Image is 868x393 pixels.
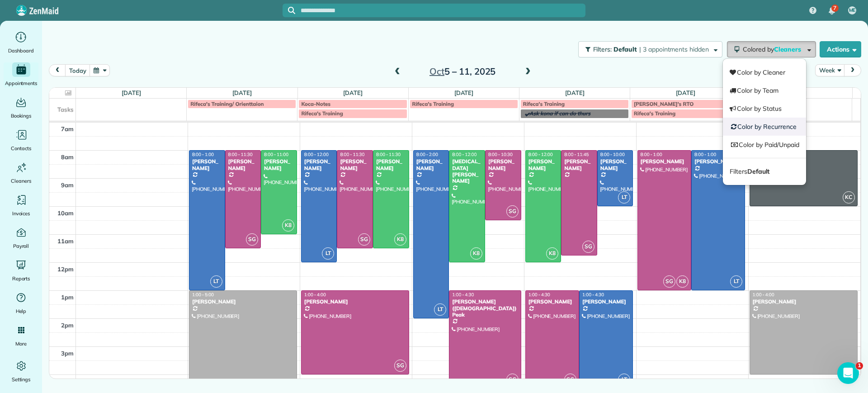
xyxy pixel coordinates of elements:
div: [PERSON_NAME] [228,158,259,171]
span: 8:00 - 11:45 [564,152,589,157]
span: Oct [429,66,444,77]
button: Focus search [283,7,295,14]
button: Actions [820,41,861,57]
span: 10am [57,209,74,217]
span: LT [434,303,446,316]
a: Filters: Default | 3 appointments hidden [574,41,722,57]
a: FiltersDefault [723,162,806,180]
a: Cleaners [4,160,38,185]
button: Filters: Default | 3 appointments hidden [578,41,722,57]
button: next [844,64,861,76]
div: [PERSON_NAME] [564,158,594,171]
button: today [65,64,90,76]
span: LT [322,247,334,260]
a: [DATE] [565,89,585,96]
a: Color by Paid/Unpaid [723,136,806,154]
span: 8:00 - 12:00 [304,152,329,157]
span: K8 [282,219,294,232]
span: 8:00 - 11:30 [340,152,364,157]
div: 7 unread notifications [822,1,841,21]
span: 1 [856,362,863,369]
a: Color by Cleaner [723,63,806,81]
span: 8:00 - 12:00 [452,152,476,157]
span: Ask kona if can do thurs [529,110,590,117]
a: Help [4,290,38,316]
span: ME [849,7,856,14]
span: LT [618,374,630,386]
div: [PERSON_NAME] [340,158,370,171]
span: 1:00 - 4:30 [528,292,550,298]
div: [PERSON_NAME] [528,298,576,305]
span: SG [663,275,675,288]
span: LT [730,275,742,288]
div: [PERSON_NAME] [752,298,855,305]
a: [DATE] [454,89,474,96]
span: 1:00 - 5:00 [192,292,214,298]
span: Settings [12,375,31,384]
span: SG [358,233,370,246]
button: Colored byCleaners [727,41,816,57]
span: Contacts [11,144,31,153]
span: SG [506,374,519,386]
span: Rifeca's Training [301,110,343,117]
a: [DATE] [676,89,695,96]
span: LT [210,275,222,288]
div: [PERSON_NAME] [304,158,335,171]
span: 12pm [57,265,74,273]
a: Contacts [4,128,38,153]
div: [MEDICAL_DATA][PERSON_NAME] [452,158,482,185]
span: Filters: [593,45,612,53]
div: [PERSON_NAME] ([DEMOGRAPHIC_DATA]) Peak [452,298,518,318]
a: Payroll [4,225,38,251]
span: Rifeca's Training [523,100,565,107]
span: 1:00 - 4:00 [304,292,326,298]
a: Settings [4,359,38,384]
span: K8 [676,275,689,288]
span: | 3 appointments hidden [639,45,709,53]
button: Week [815,64,844,76]
span: 8:00 - 1:00 [192,152,214,157]
a: Color by Status [723,99,806,118]
span: Help [16,307,27,316]
span: 8:00 - 10:30 [488,152,513,157]
span: 1pm [61,294,74,301]
span: 8:00 - 12:00 [528,152,553,157]
div: [PERSON_NAME] [264,158,294,171]
span: Payroll [13,241,29,251]
a: Reports [4,258,38,283]
span: LT [618,191,630,204]
span: 8:00 - 1:00 [641,152,662,157]
span: K8 [470,247,482,260]
span: Rifeca's Training/ Orienttaion [190,100,264,107]
span: Koca-Notes [301,100,330,107]
a: [DATE] [122,89,141,96]
span: Cleaners [11,176,31,185]
span: 8:00 - 11:30 [228,152,253,157]
a: Bookings [4,95,38,120]
a: Appointments [4,62,38,88]
a: Color by Recurrence [723,118,806,136]
div: [PERSON_NAME] [694,158,742,165]
span: Rifeca's Training [412,100,454,107]
strong: Default [747,167,770,175]
div: [PERSON_NAME] [582,298,630,305]
span: 1:00 - 4:30 [452,292,474,298]
span: [PERSON_NAME]'s RTO [634,100,693,107]
span: 1:00 - 4:00 [753,292,774,298]
span: 8am [61,153,74,161]
span: 7am [61,125,74,133]
span: 2pm [61,322,74,329]
span: 7 [833,5,836,12]
span: Default [613,45,637,53]
span: 8:00 - 11:00 [264,152,288,157]
span: 8:00 - 11:30 [376,152,401,157]
span: 9am [61,181,74,189]
span: 4pm [61,378,74,385]
span: Filters [730,167,769,175]
span: SG [506,205,519,218]
div: [PERSON_NAME] [600,158,631,171]
span: 8:00 - 10:00 [600,152,625,157]
span: Invoices [12,209,30,218]
svg: Focus search [288,7,295,14]
span: Cleaners [774,45,803,53]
